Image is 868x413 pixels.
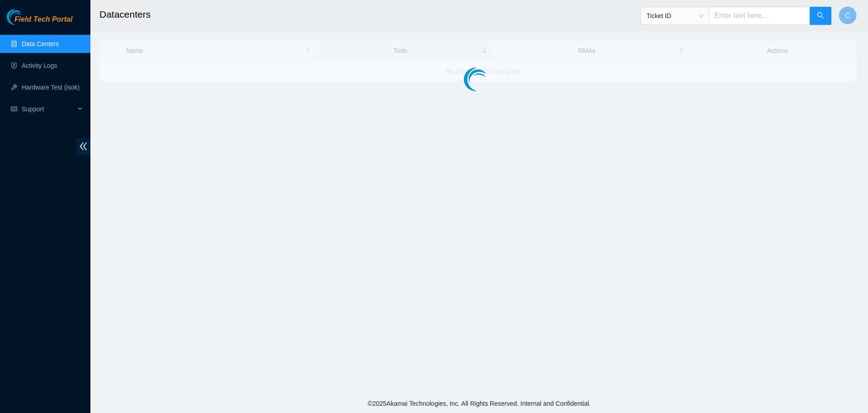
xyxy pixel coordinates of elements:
span: read [11,106,17,112]
span: Ticket ID [646,9,703,23]
span: double-left [76,138,90,155]
span: C [845,10,850,21]
input: Enter text here... [709,7,810,25]
a: Activity Logs [22,62,57,69]
span: Field Tech Portal [14,15,72,24]
a: Akamai TechnologiesField Tech Portal [7,16,72,28]
button: search [810,7,831,25]
span: Support [22,100,75,118]
button: C [839,6,857,24]
footer: © 2025 Akamai Technologies, Inc. All Rights Reserved. Internal and Confidential. [90,394,868,413]
a: Data Centers [22,40,59,47]
span: search [817,12,824,20]
a: Hardware Test (isok) [22,84,80,91]
img: Akamai Technologies [7,9,46,25]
